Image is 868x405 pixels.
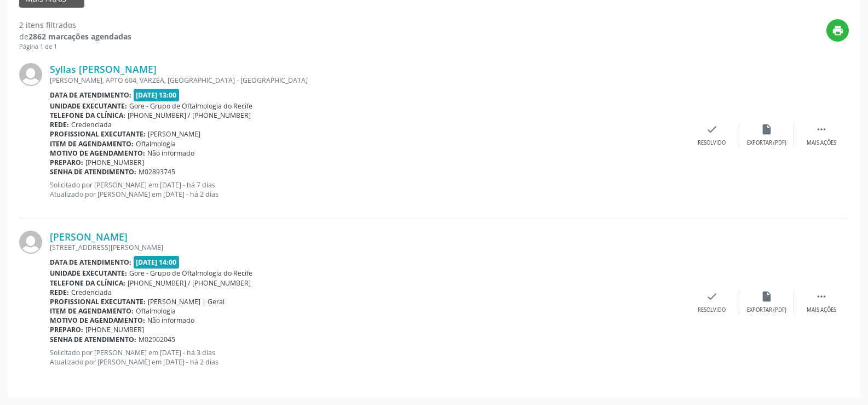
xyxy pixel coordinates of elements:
span: [PHONE_NUMBER] [85,325,144,334]
span: [DATE] 13:00 [134,89,180,101]
i:  [815,290,827,303]
i: check [706,290,718,303]
b: Motivo de agendamento: [50,316,145,325]
div: Mais ações [807,139,836,147]
b: Data de atendimento: [50,90,131,100]
span: Oftalmologia [136,139,176,149]
span: Oftalmologia [136,306,176,316]
b: Senha de atendimento: [50,335,136,344]
span: Gore - Grupo de Oftalmologia do Recife [129,269,252,278]
img: img [19,231,42,254]
p: Solicitado por [PERSON_NAME] em [DATE] - há 3 dias Atualizado por [PERSON_NAME] em [DATE] - há 2 ... [50,348,685,367]
div: Resolvido [698,306,726,314]
div: Exportar (PDF) [747,139,786,147]
b: Profissional executante: [50,297,146,306]
b: Profissional executante: [50,129,146,139]
b: Telefone da clínica: [50,278,125,288]
i: print [832,25,844,37]
i: insert_drive_file [761,290,773,303]
b: Preparo: [50,325,83,334]
div: [PERSON_NAME], APTO 604, VARZEA, [GEOGRAPHIC_DATA] - [GEOGRAPHIC_DATA] [50,76,685,85]
b: Senha de atendimento: [50,167,136,176]
div: Resolvido [698,139,726,147]
b: Motivo de agendamento: [50,149,145,158]
span: [PERSON_NAME] [148,129,200,139]
b: Unidade executante: [50,101,127,111]
a: [PERSON_NAME] [50,231,128,243]
b: Item de agendamento: [50,139,134,149]
div: Exportar (PDF) [747,306,786,314]
i:  [815,123,827,135]
span: M02893745 [139,167,175,176]
b: Unidade executante: [50,269,127,278]
p: Solicitado por [PERSON_NAME] em [DATE] - há 7 dias Atualizado por [PERSON_NAME] em [DATE] - há 2 ... [50,180,685,199]
span: M02902045 [139,335,175,344]
b: Data de atendimento: [50,258,131,267]
div: Mais ações [807,306,836,314]
button: print [826,19,849,42]
strong: 2862 marcações agendadas [28,31,131,42]
b: Item de agendamento: [50,306,134,316]
span: [PHONE_NUMBER] [85,158,144,167]
div: [STREET_ADDRESS][PERSON_NAME] [50,243,685,252]
span: Não informado [147,149,194,158]
div: 2 itens filtrados [19,19,131,31]
div: Página 1 de 1 [19,42,131,52]
span: [PHONE_NUMBER] / [PHONE_NUMBER] [128,111,251,120]
b: Telefone da clínica: [50,111,125,120]
span: [DATE] 14:00 [134,256,180,269]
b: Rede: [50,120,69,129]
span: Credenciada [71,120,112,129]
b: Preparo: [50,158,83,167]
span: [PERSON_NAME] | Geral [148,297,225,306]
b: Rede: [50,288,69,297]
span: [PHONE_NUMBER] / [PHONE_NUMBER] [128,278,251,288]
span: Credenciada [71,288,112,297]
a: Syllas [PERSON_NAME] [50,63,157,75]
img: img [19,63,42,86]
span: Gore - Grupo de Oftalmologia do Recife [129,101,252,111]
span: Não informado [147,316,194,325]
i: check [706,123,718,135]
div: de [19,31,131,42]
i: insert_drive_file [761,123,773,135]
